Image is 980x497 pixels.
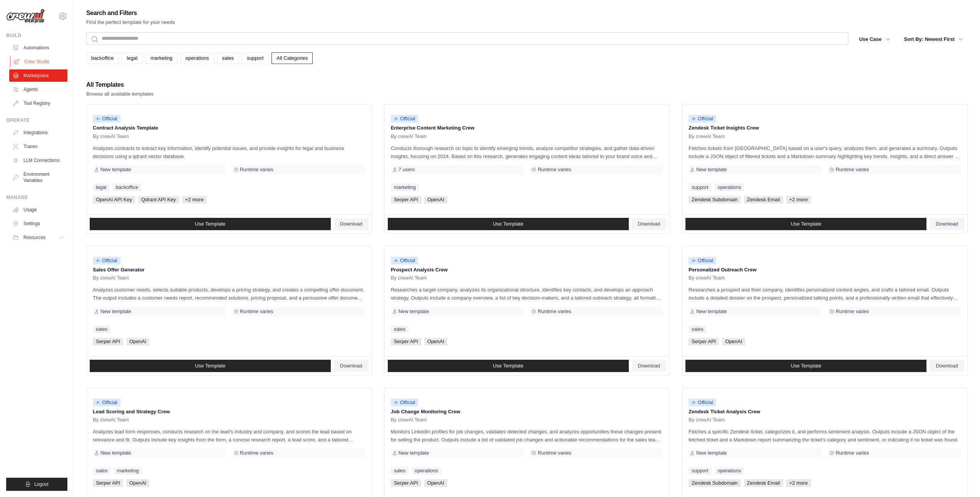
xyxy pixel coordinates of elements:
a: backoffice [112,184,141,191]
a: marketing [114,467,142,475]
span: Runtime varies [240,167,273,173]
a: Download [930,360,964,372]
a: support [689,184,711,191]
span: Use Template [791,221,821,227]
p: Find the perfect template for your needs [86,19,175,26]
span: Use Template [195,221,225,227]
span: Qdrant API Key [138,196,179,204]
span: +2 more [182,196,207,204]
a: Use Template [388,218,629,230]
a: Settings [9,217,67,230]
span: Resources [23,234,45,241]
span: Download [638,221,660,227]
span: Zendesk Email [744,479,783,487]
button: Sort By: Newest First [900,32,968,46]
a: backoffice [86,52,119,64]
p: Analyzes lead form responses, conducts research on the lead's industry and company, and scores th... [93,428,365,444]
a: Use Template [90,218,331,230]
span: Download [936,221,958,227]
img: Logo [6,9,45,24]
a: Use Template [685,360,926,372]
a: Traces [9,140,67,153]
p: Analyzes customer needs, selects suitable products, develops a pricing strategy, and creates a co... [93,286,365,302]
p: Contract Analysis Template [93,124,365,132]
span: Serper API [93,479,123,487]
span: Official [689,399,716,406]
span: Official [391,257,419,265]
span: Runtime varies [538,167,571,173]
span: Use Template [791,363,821,369]
a: operations [715,184,744,191]
span: OpenAI [424,196,447,204]
span: Runtime varies [538,308,571,315]
a: sales [689,325,706,333]
a: Marketplace [9,69,67,82]
button: Use Case [854,32,895,46]
p: Job Change Monitoring Crew [391,408,663,416]
p: Researches a target company, analyzes its organizational structure, identifies key contacts, and ... [391,286,663,302]
span: Zendesk Subdomain [689,196,740,204]
span: New template [101,450,131,456]
span: Serper API [391,479,421,487]
p: Analyzes contracts to extract key information, identify potential issues, and provide insights fo... [93,144,365,160]
span: New template [696,167,727,173]
a: All Categories [271,52,313,64]
span: New template [101,308,131,315]
a: Use Template [90,360,331,372]
a: operations [412,467,441,475]
p: Zendesk Ticket Insights Crew [689,124,961,132]
a: sales [93,467,111,475]
span: Official [391,115,419,123]
span: By crewAI Team [391,417,427,423]
span: Official [93,257,121,265]
span: Runtime varies [538,450,571,456]
span: By crewAI Team [391,133,427,140]
span: Download [638,363,660,369]
h2: Search and Filters [86,8,175,19]
span: Runtime varies [240,308,273,315]
p: Zendesk Ticket Analysis Crew [689,408,961,416]
span: Use Template [195,363,225,369]
a: legal [93,184,109,191]
span: New template [101,167,131,173]
a: Download [930,218,964,230]
a: support [689,467,711,475]
span: OpenAI [126,479,149,487]
a: Download [334,218,369,230]
a: Usage [9,204,67,216]
a: support [242,52,268,64]
span: Logout [34,481,49,487]
a: Agents [9,83,67,96]
a: Environment Variables [9,168,67,187]
p: Conducts thorough research on topic to identify emerging trends, analyze competitor strategies, a... [391,144,663,160]
span: Zendesk Subdomain [689,479,740,487]
span: 7 users [399,167,415,173]
a: marketing [391,184,419,191]
span: New template [696,450,727,456]
span: By crewAI Team [93,275,129,281]
div: Build [6,32,67,39]
span: Runtime varies [240,450,273,456]
button: Resources [9,231,67,244]
span: Official [689,115,716,123]
span: OpenAI [126,338,149,345]
span: By crewAI Team [689,275,725,281]
span: By crewAI Team [93,417,129,423]
a: Integrations [9,126,67,139]
span: By crewAI Team [689,133,725,140]
span: Official [93,115,121,123]
span: Serper API [391,338,421,345]
a: sales [93,325,111,333]
p: Lead Scoring and Strategy Crew [93,408,365,416]
span: Serper API [391,196,421,204]
button: Logout [6,478,67,491]
a: operations [181,52,214,64]
span: Serper API [93,338,123,345]
span: Official [93,399,121,406]
span: New template [696,308,727,315]
a: Download [334,360,369,372]
a: Download [632,218,667,230]
span: Official [689,257,716,265]
a: sales [391,467,409,475]
span: +2 more [786,479,811,487]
